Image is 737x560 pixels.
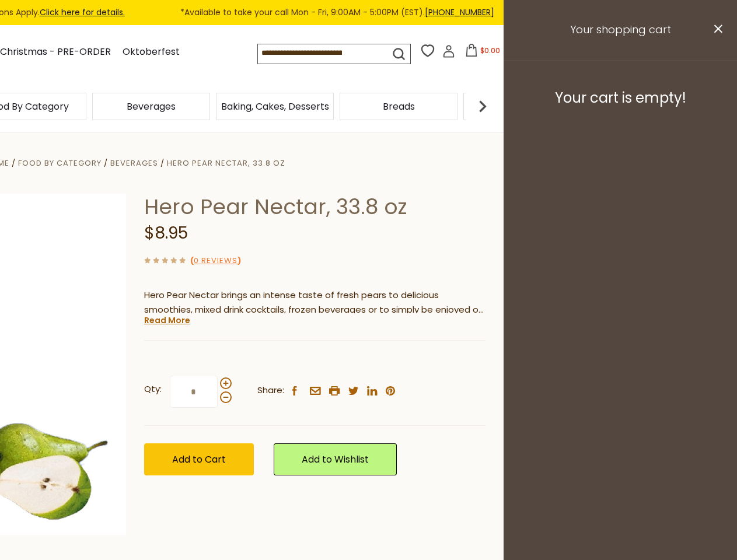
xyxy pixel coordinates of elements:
img: next arrow [471,94,494,118]
span: $8.95 [144,222,188,244]
h1: Hero Pear Nectar, 33.8 oz [144,194,485,220]
span: Add to Cart [172,453,226,466]
a: 0 Reviews [194,255,237,267]
a: Hero Pear Nectar, 33.8 oz [167,157,285,169]
a: Beverages [110,157,158,169]
span: *Available to take your call Mon - Fri, 9:00AM - 5:00PM (EST). [180,6,494,19]
h3: Your cart is empty! [518,89,722,107]
span: Share: [257,383,284,398]
a: Read More [144,314,190,326]
a: Add to Wishlist [274,443,397,475]
a: [PHONE_NUMBER] [425,6,494,18]
button: $0.00 [457,44,507,61]
p: Hero Pear Nectar brings an intense taste of fresh pears to delicious smoothies, mixed drink cockt... [144,288,485,317]
a: Click here for details. [40,6,125,18]
input: Qty: [170,376,218,408]
a: Food By Category [18,157,102,169]
span: ( ) [190,255,241,266]
a: Oktoberfest [123,44,180,60]
span: $0.00 [480,45,500,55]
a: Breads [383,102,415,111]
a: Baking, Cakes, Desserts [221,102,329,111]
strong: Qty: [144,382,162,397]
a: Beverages [127,102,176,111]
button: Add to Cart [144,443,254,475]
